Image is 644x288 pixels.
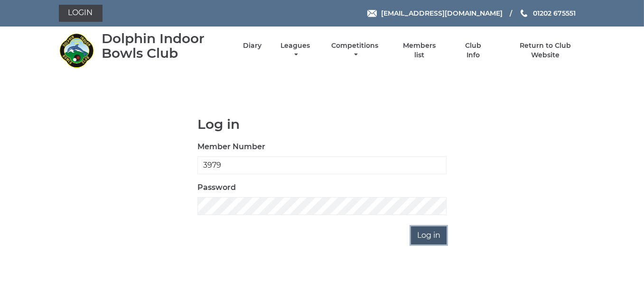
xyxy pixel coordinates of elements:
span: [EMAIL_ADDRESS][DOMAIN_NAME] [381,9,503,18]
a: Competitions [329,41,381,60]
label: Member Number [197,141,265,153]
a: Members list [397,41,441,60]
input: Log in [411,226,447,244]
div: Dolphin Indoor Bowls Club [102,31,226,61]
a: Club Info [458,41,489,60]
img: Email [367,10,377,17]
a: Phone us 01202 675551 [519,8,576,18]
a: Login [59,5,103,22]
a: Return to Club Website [505,41,585,60]
img: Dolphin Indoor Bowls Club [59,33,94,68]
h1: Log in [197,117,447,132]
a: Leagues [278,41,312,60]
a: Diary [243,41,261,50]
a: Email [EMAIL_ADDRESS][DOMAIN_NAME] [367,8,503,18]
label: Password [197,182,236,193]
span: 01202 675551 [533,9,576,18]
img: Phone us [521,9,527,17]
